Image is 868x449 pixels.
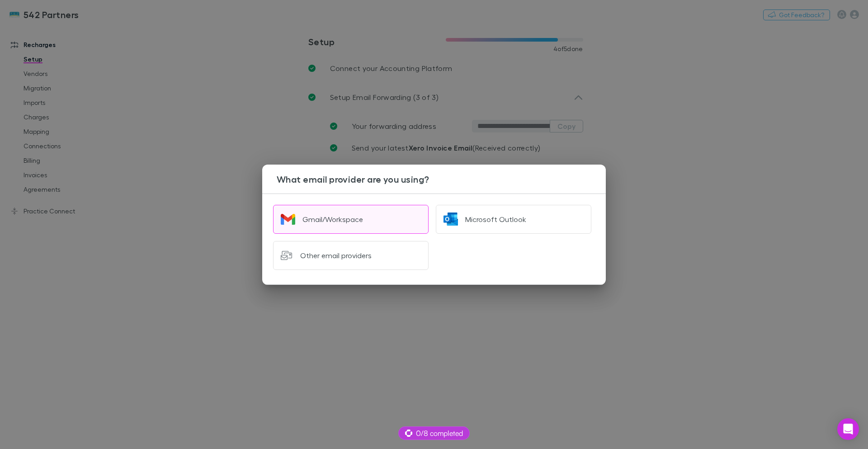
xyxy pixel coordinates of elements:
div: Other email providers [300,251,372,260]
div: Gmail/Workspace [302,215,363,224]
button: Gmail/Workspace [273,205,429,234]
div: Open Intercom Messenger [837,418,859,440]
img: Gmail/Workspace's Logo [281,212,295,227]
div: Microsoft Outlook [465,215,526,224]
h3: What email provider are you using? [277,174,606,184]
button: Microsoft Outlook [436,205,591,234]
img: Microsoft Outlook's Logo [443,212,458,227]
button: Other email providers [273,241,429,270]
